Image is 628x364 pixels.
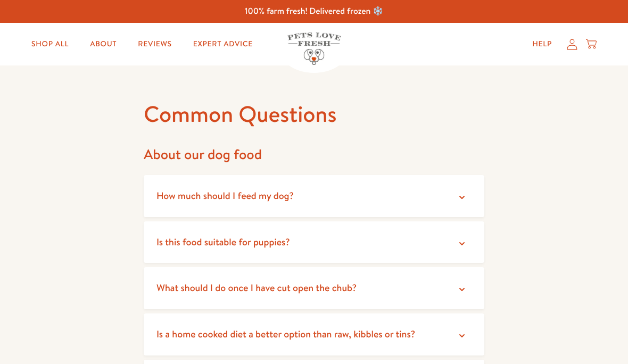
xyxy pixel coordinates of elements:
[144,100,484,129] h1: Common Questions
[144,175,484,217] summary: How much should I feed my dog?
[144,267,484,309] summary: What should I do once I have cut open the chub?
[156,327,415,341] span: Is a home cooked diet a better option than raw, kibbles or tins?
[144,146,484,164] h2: About our dog food
[185,34,261,55] a: Expert Advice
[144,221,484,263] summary: Is this food suitable for puppies?
[129,34,180,55] a: Reviews
[287,32,341,65] img: Pets Love Fresh
[156,189,294,202] span: How much should I feed my dog?
[81,34,125,55] a: About
[524,34,560,55] a: Help
[156,281,357,294] span: What should I do once I have cut open the chub?
[144,313,484,355] summary: Is a home cooked diet a better option than raw, kibbles or tins?
[23,34,77,55] a: Shop All
[156,235,290,249] span: Is this food suitable for puppies?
